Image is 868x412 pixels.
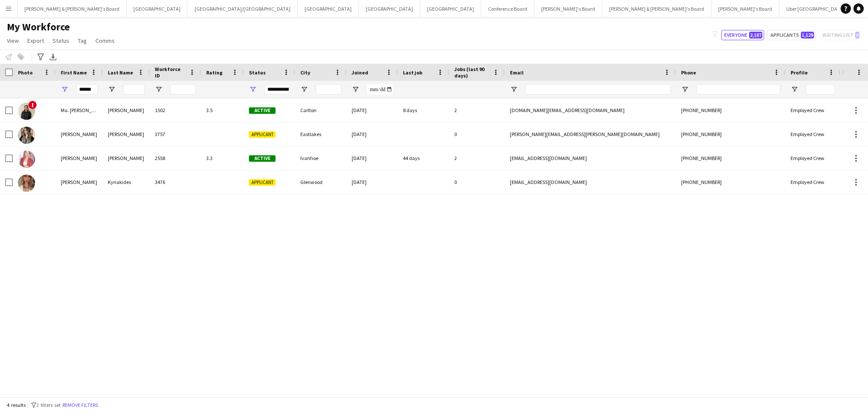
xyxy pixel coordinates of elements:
span: Photo [18,69,33,76]
button: Applicants1,129 [767,30,816,40]
span: ! [28,101,37,109]
div: [PERSON_NAME] [56,122,103,146]
span: Status [249,69,266,76]
div: 8 days [398,98,449,122]
div: [EMAIL_ADDRESS][DOMAIN_NAME] [505,146,676,170]
input: City Filter Input [316,84,341,95]
div: Glenwood [295,170,347,194]
div: [PHONE_NUMBER] [676,170,785,194]
span: Last Name [108,69,133,76]
div: 3.5 [201,98,244,122]
div: [PERSON_NAME] [103,146,150,170]
span: First Name [61,69,87,76]
div: Kyriakides [103,170,150,194]
div: 2 [449,146,505,170]
div: Carlton [295,98,347,122]
div: [PERSON_NAME] [103,98,150,122]
div: [DATE] [347,122,398,146]
button: Uber [GEOGRAPHIC_DATA] [779,0,852,17]
span: 2 filters set [36,402,61,408]
span: Tag [78,37,87,44]
span: Last job [403,69,422,76]
div: [PHONE_NUMBER] [676,146,785,170]
span: Profile [791,69,808,76]
app-action-btn: Advanced filters [36,52,46,62]
a: Comms [92,35,118,46]
img: Pamela Clifford [18,151,35,168]
button: [PERSON_NAME] & [PERSON_NAME]'s Board [602,0,711,17]
div: Employed Crew [785,146,840,170]
div: 1502 [150,98,201,122]
input: Last Name Filter Input [123,84,145,95]
button: Open Filter Menu [108,86,116,93]
input: First Name Filter Input [76,84,98,95]
div: [PERSON_NAME] [103,122,150,146]
button: [PERSON_NAME] & [PERSON_NAME]'s Board [18,0,127,17]
button: [GEOGRAPHIC_DATA] [359,0,420,17]
button: [GEOGRAPHIC_DATA] [420,0,481,17]
app-action-btn: Export XLSX [48,52,58,62]
span: Jobs (last 90 days) [454,66,489,79]
div: [DATE] [347,146,398,170]
input: Phone Filter Input [696,84,780,95]
div: 44 days [398,146,449,170]
a: View [3,35,22,46]
button: Open Filter Menu [155,86,163,93]
span: Email [510,69,524,76]
button: Open Filter Menu [791,86,798,93]
span: Rating [206,69,222,76]
a: Export [24,35,47,46]
span: Export [27,37,44,44]
button: [GEOGRAPHIC_DATA] [298,0,359,17]
img: Ma. Pamela Gutierrez [18,103,35,120]
div: Ivanhoe [295,146,347,170]
input: Joined Filter Input [367,84,393,95]
div: [EMAIL_ADDRESS][DOMAIN_NAME] [505,170,676,194]
a: Status [49,35,73,46]
div: [DOMAIN_NAME][EMAIL_ADDRESS][DOMAIN_NAME] [505,98,676,122]
a: Tag [74,35,90,46]
div: Eastlakes [295,122,347,146]
button: [GEOGRAPHIC_DATA] [127,0,188,17]
span: Applicant [249,179,276,186]
button: Open Filter Menu [352,86,359,93]
button: Remove filters [61,400,100,410]
input: Profile Filter Input [806,84,835,95]
div: [PHONE_NUMBER] [676,98,785,122]
img: Pamela Kyriakides [18,175,35,192]
div: 3757 [150,122,201,146]
button: [PERSON_NAME]'s Board [534,0,602,17]
div: 3.3 [201,146,244,170]
span: Active [249,107,276,114]
span: Status [53,37,69,44]
button: Conference Board [481,0,534,17]
div: Employed Crew [785,170,840,194]
button: Open Filter Menu [249,86,257,93]
span: My Workforce [7,21,70,33]
span: Applicant [249,131,276,138]
input: Email Filter Input [525,84,671,95]
button: Open Filter Menu [681,86,689,93]
button: Open Filter Menu [300,86,308,93]
div: [PERSON_NAME] [56,146,103,170]
span: Joined [352,69,368,76]
div: 0 [449,122,505,146]
button: [PERSON_NAME]'s Board [711,0,779,17]
div: [DATE] [347,170,398,194]
span: Phone [681,69,696,76]
span: Comms [95,37,115,44]
div: [DATE] [347,98,398,122]
div: [PERSON_NAME] [56,170,103,194]
span: City [300,69,310,76]
div: 2558 [150,146,201,170]
div: 3476 [150,170,201,194]
button: [GEOGRAPHIC_DATA]/[GEOGRAPHIC_DATA] [188,0,298,17]
button: Open Filter Menu [61,86,68,93]
span: 2,187 [749,32,762,39]
span: 1,129 [801,32,814,39]
div: Ma. [PERSON_NAME] [56,98,103,122]
div: [PERSON_NAME][EMAIL_ADDRESS][PERSON_NAME][DOMAIN_NAME] [505,122,676,146]
div: [PHONE_NUMBER] [676,122,785,146]
span: Workforce ID [155,66,186,79]
div: 2 [449,98,505,122]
